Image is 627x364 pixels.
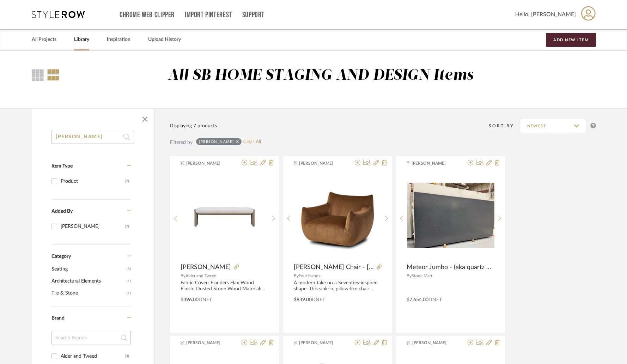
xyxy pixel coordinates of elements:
div: Fabric Cover: Flanders Flax Wood Finish: Dusted Stone Wood Material: SOLID OAK FRAME Product Dime... [181,280,268,292]
a: Upload History [148,35,181,44]
div: Product [61,176,125,187]
span: Item Type [51,164,73,169]
span: [PERSON_NAME] [186,160,231,166]
img: Meteor Jumbo - (aka quartz soapstone) [407,183,494,248]
div: 0 [407,171,494,260]
span: DNET [312,297,325,302]
span: By [407,274,412,278]
a: Library [74,35,89,44]
div: Sort By [489,122,520,129]
button: Add New Item [546,33,596,47]
span: DNET [199,297,212,302]
div: Filtered by [170,139,193,146]
a: Clear All [243,139,261,145]
div: 0 [181,171,268,260]
span: [PERSON_NAME] [181,263,231,271]
div: [PERSON_NAME] [61,221,125,232]
span: Added By [51,209,73,214]
span: Meteor Jumbo - (aka quartz soapstone) [407,263,492,271]
span: [PERSON_NAME] [412,340,457,346]
span: [PERSON_NAME] [186,340,231,346]
div: All SB HOME STAGING AND DESIGN Items [168,67,474,85]
span: $7,654.00 [407,297,428,302]
span: (5) [127,263,131,275]
span: Brand [51,316,65,321]
a: Chrome Web Clipper [120,12,175,18]
span: [PERSON_NAME] Chair - [PERSON_NAME] [294,263,374,271]
span: Seating [51,263,125,275]
input: Search Brands [51,331,131,345]
div: 0 [294,171,381,260]
img: Margot Bench [181,172,268,259]
div: (7) [125,176,129,187]
div: (3) [125,351,129,362]
a: Support [242,12,264,18]
a: Inspiration [107,35,130,44]
span: (1) [127,275,131,287]
span: By [294,274,299,278]
span: By [181,274,185,278]
span: Four Hands [299,274,320,278]
span: Stone Mart [412,274,432,278]
div: Displaying 7 products [170,122,217,130]
span: [PERSON_NAME] [299,160,343,166]
span: Architectural Elements [51,275,125,287]
input: Search within 7 results [51,130,134,144]
span: (1) [127,287,131,299]
span: [PERSON_NAME] [412,160,456,166]
span: $396.00 [181,297,199,302]
a: Import Pinterest [185,12,232,18]
a: All Projects [32,35,56,44]
button: Close [138,112,152,126]
img: Margot Swivel Chair - Sienna [294,172,381,259]
div: Alder and Tweed [61,351,125,362]
div: A modern take on a Seventies-inspired shape. This sink-in, pillow-like chair features S-spring su... [294,280,382,292]
span: Tile & Stone [51,287,125,299]
span: DNET [428,297,442,302]
div: [PERSON_NAME] [199,139,234,144]
span: Category [51,254,71,260]
span: $839.00 [294,297,312,302]
div: (7) [125,221,129,232]
span: [PERSON_NAME] [299,340,343,346]
span: Hello, [PERSON_NAME] [515,10,576,19]
span: Alder and Tweed [185,274,217,278]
